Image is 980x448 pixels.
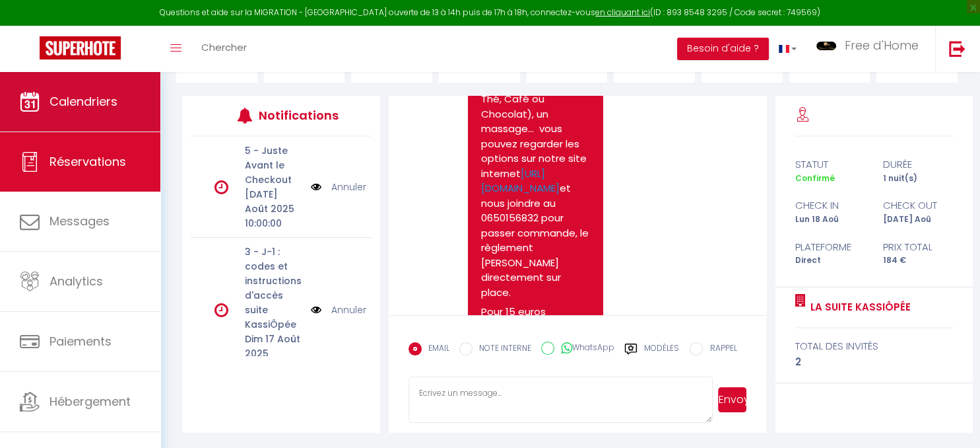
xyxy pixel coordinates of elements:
div: Prix total [874,239,962,255]
img: NO IMAGE [311,303,321,317]
div: check in [786,198,874,213]
span: Calendriers [49,93,117,110]
label: Modèles [644,342,679,365]
div: 2 [795,354,954,370]
img: ... [816,42,836,50]
a: Annuler [331,303,366,317]
span: Réservations [49,153,126,170]
div: statut [786,157,874,172]
span: Confirmé [795,172,835,184]
a: Chercher [191,26,257,72]
div: 184 € [874,254,962,267]
p: 5 - Juste Avant le Checkout [245,143,303,187]
div: total des invités [795,338,954,354]
div: Plateforme [786,239,874,255]
p: Dim 17 Août 2025 12:00:00 [245,332,303,375]
div: 1 nuit(s) [874,172,962,185]
div: durée [874,157,962,172]
a: en cliquant ici [595,7,650,18]
img: NO IMAGE [311,180,321,194]
p: 3 - J-1 : codes et instructions d'accès suite KassiÔpée [245,244,303,332]
div: Direct [786,254,874,267]
div: Lun 18 Aoû [786,213,874,226]
label: WhatsApp [554,342,614,356]
span: Analytics [49,273,103,289]
button: Open LiveChat chat widget [11,5,50,45]
div: [DATE] Aoû [874,213,962,226]
span: Hébergement [49,393,131,410]
p: [DATE] Août 2025 10:00:00 [245,187,303,231]
a: [URL][DOMAIN_NAME] [481,167,560,196]
img: logout [949,40,965,57]
button: Envoyer [718,387,747,412]
span: Paiements [49,333,112,350]
button: Besoin d'aide ? [677,38,769,60]
label: NOTE INTERNE [473,342,531,357]
a: Annuler [331,180,366,194]
span: Messages [49,213,110,229]
span: Free d'Home [845,37,919,54]
span: Chercher [201,40,247,54]
a: La Suite KassiÔpée [806,299,911,315]
a: ... Free d'Home [806,26,935,72]
img: Super Booking [40,36,121,59]
label: RAPPEL [703,342,736,357]
div: check out [874,198,962,213]
label: EMAIL [422,342,449,357]
h3: Notifications [259,100,334,130]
